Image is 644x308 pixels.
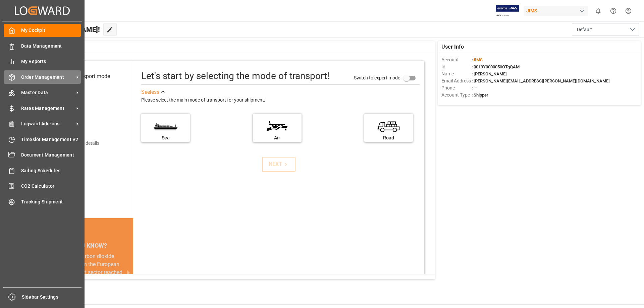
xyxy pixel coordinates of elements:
[606,3,621,18] button: Help Center
[36,238,133,252] div: DID YOU KNOW?
[262,157,296,172] button: NEXT
[145,134,186,141] div: Sea
[141,88,159,96] div: See less
[21,58,81,65] span: My Reports
[441,70,472,77] span: Name
[21,167,81,174] span: Sailing Schedules
[441,43,464,51] span: User Info
[472,93,488,98] span: : Shipper
[4,55,81,68] a: My Reports
[4,164,81,177] a: Sailing Schedules
[441,77,472,84] span: Email Address
[368,134,410,141] div: Road
[21,183,81,190] span: CO2 Calculator
[124,252,133,293] button: next slide / item
[524,6,588,16] div: JIMS
[269,160,289,168] div: NEXT
[524,4,591,17] button: JIMS
[21,43,81,50] span: Data Management
[44,252,125,285] div: In [DATE], carbon dioxide emissions from the European Union's transport sector reached 982 millio...
[21,105,74,112] span: Rates Management
[4,39,81,52] a: Data Management
[577,26,592,33] span: Default
[354,75,400,80] span: Switch to expert mode
[256,134,298,141] div: Air
[572,23,639,36] button: open menu
[4,148,81,162] a: Document Management
[472,85,477,90] span: : —
[21,198,81,205] span: Tracking Shipment
[4,24,81,37] a: My Cockpit
[21,27,81,34] span: My Cockpit
[28,23,100,36] span: Hello [PERSON_NAME]!
[472,57,483,62] span: :
[472,64,520,69] span: : 0019Y0000050OTgQAM
[441,56,472,63] span: Account
[21,136,81,143] span: Timeslot Management V2
[4,133,81,146] a: Timeslot Management V2
[21,151,81,159] span: Document Management
[472,78,610,83] span: : [PERSON_NAME][EMAIL_ADDRESS][PERSON_NAME][DOMAIN_NAME]
[496,5,519,17] img: Exertis%20JAM%20-%20Email%20Logo.jpg_1722504956.jpg
[22,294,82,301] span: Sidebar Settings
[141,96,420,104] div: Please select the main mode of transport for your shipment.
[21,74,74,81] span: Order Management
[141,69,329,83] div: Let's start by selecting the mode of transport!
[4,195,81,208] a: Tracking Shipment
[473,57,483,62] span: JIMS
[441,84,472,91] span: Phone
[441,91,472,99] span: Account Type
[591,3,606,18] button: show 0 new notifications
[21,89,74,96] span: Master Data
[4,180,81,193] a: CO2 Calculator
[21,120,74,127] span: Logward Add-ons
[441,63,472,70] span: Id
[472,71,507,76] span: : [PERSON_NAME]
